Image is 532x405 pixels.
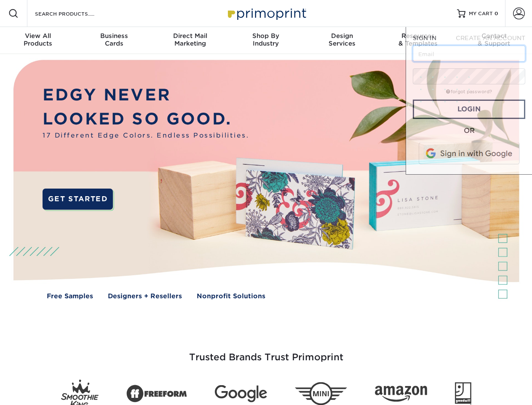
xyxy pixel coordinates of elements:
iframe: Google Customer Reviews [2,379,72,402]
span: Design [304,32,380,40]
img: Google [215,385,267,402]
a: Nonprofit Solutions [197,292,265,301]
a: Free Samples [47,292,93,301]
span: Shop By [228,32,304,40]
div: Services [304,32,380,47]
p: LOOKED SO GOOD. [43,107,249,131]
h3: Trusted Brands Trust Primoprint [20,332,513,373]
a: Designers + Resellers [108,292,182,301]
a: BusinessCards [76,27,152,54]
a: Shop ByIndustry [228,27,304,54]
p: EDGY NEVER [43,83,249,107]
div: & Templates [380,32,456,47]
a: GET STARTED [43,189,113,210]
div: Industry [228,32,304,47]
a: Direct MailMarketing [152,27,228,54]
span: Direct Mail [152,32,228,40]
img: Goodwill [455,382,471,405]
div: Cards [76,32,152,47]
span: 0 [495,11,498,16]
span: Resources [380,32,456,40]
img: Primoprint [224,4,308,22]
span: 17 Different Edge Colors. Endless Possibilities. [43,131,249,140]
span: MY CART [469,10,493,17]
a: Login [413,100,525,119]
a: Resources& Templates [380,27,456,54]
span: CREATE AN ACCOUNT [456,35,525,41]
div: Marketing [152,32,228,47]
input: Email [413,46,525,62]
input: SEARCH PRODUCTS..... [34,8,116,19]
a: DesignServices [304,27,380,54]
a: forgot password? [446,89,492,94]
img: Amazon [375,386,427,402]
span: SIGN IN [413,35,436,41]
div: OR [413,126,525,136]
span: Business [76,32,152,40]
